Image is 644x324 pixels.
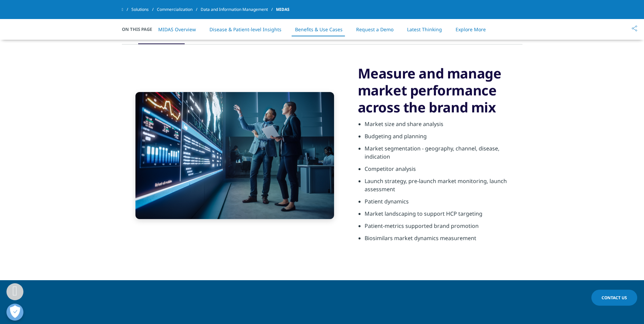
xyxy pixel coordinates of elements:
a: Data and Information Management [201,3,276,16]
a: Latest Thinking [407,26,442,33]
a: Explore More [456,26,486,33]
a: Contact Us [591,290,637,306]
button: Open Preferences [6,304,23,321]
a: Solutions [131,3,157,16]
li: Launch strategy, pre-launch market monitoring, launch assessment [365,177,522,197]
li: Patient dynamics [365,197,522,210]
li: Competitor analysis [365,165,522,177]
li: Budgeting and planning [365,132,522,144]
a: Benefits & Use Cases [295,26,343,33]
li: Patient-metrics supported brand promotion [365,222,522,234]
a: Disease & Patient-level Insights [209,26,281,33]
img: Professionals analyzing data on a big screen and laptop, leveraging advanced, data-driven insight... [135,92,334,219]
li: Market landscaping to support HCP targeting [365,210,522,222]
a: Request a Demo [356,26,393,33]
span: Contact Us [602,295,627,301]
li: Biosimilars market dynamics measurement [365,234,522,246]
a: MIDAS Overview [158,26,196,33]
span: On This Page [122,26,159,33]
li: Market size and share analysis [365,120,522,132]
span: MIDAS [276,3,290,16]
h3: Measure and manage market performance across the brand mix [358,65,522,116]
li: Market segmentation - geography, channel, disease, indication [365,144,522,165]
a: Commercialization [157,3,201,16]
